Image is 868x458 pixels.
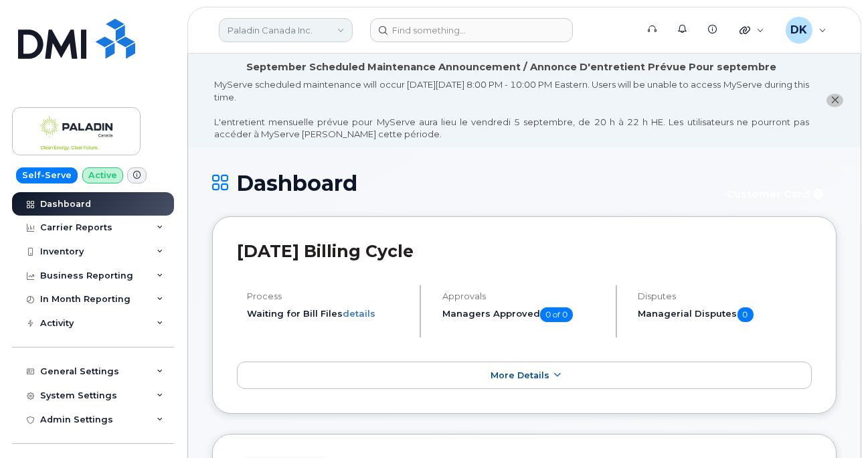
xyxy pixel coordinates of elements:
[247,60,777,74] div: September Scheduled Maintenance Announcement / Annonce D'entretient Prévue Pour septembre
[638,307,812,322] h5: Managerial Disputes
[442,307,604,322] h5: Managers Approved
[827,94,843,108] button: close notification
[638,291,812,301] h4: Disputes
[214,78,809,141] div: MyServe scheduled maintenance will occur [DATE][DATE] 8:00 PM - 10:00 PM Eastern. Users will be u...
[491,370,549,380] span: More Details
[212,171,709,195] h1: Dashboard
[343,308,375,319] a: details
[442,291,604,301] h4: Approvals
[237,241,812,261] h2: [DATE] Billing Cycle
[540,307,573,322] span: 0 of 0
[247,291,408,301] h4: Process
[716,182,837,206] button: Customer Card
[737,307,754,322] span: 0
[247,307,408,320] li: Waiting for Bill Files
